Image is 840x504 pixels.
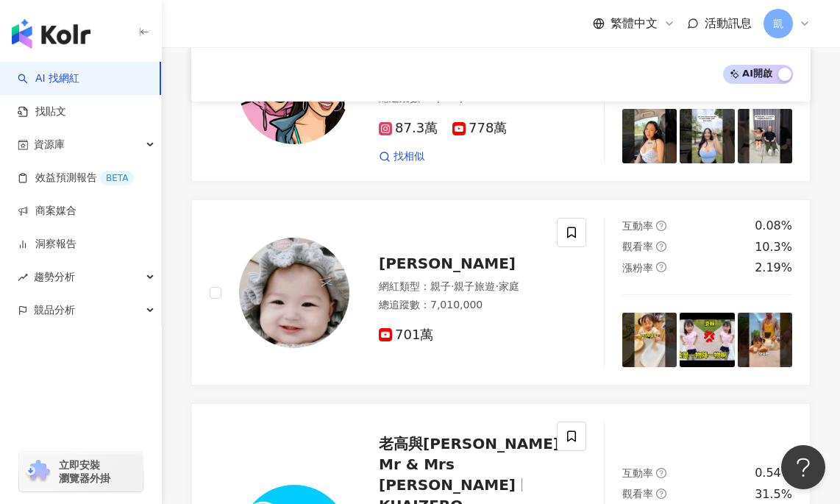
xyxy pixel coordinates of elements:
[394,149,424,164] span: 找相似
[379,121,438,136] span: 87.3萬
[34,294,75,327] span: 競品分析
[379,298,539,313] div: 總追蹤數 ： 7,010,000
[656,468,666,478] span: question-circle
[755,465,792,481] div: 0.54%
[18,237,76,252] a: 洞察報告
[18,71,79,86] a: searchAI 找網紅
[656,489,666,499] span: question-circle
[34,128,65,161] span: 資源庫
[656,262,666,272] span: question-circle
[24,460,52,483] img: chrome extension
[239,238,349,348] img: KOL Avatar
[12,19,90,49] img: logo
[18,272,28,283] span: rise
[622,262,653,274] span: 漲粉率
[680,313,734,367] img: post-image
[19,452,143,491] a: chrome extension立即安裝 瀏覽器外掛
[34,260,75,294] span: 趨勢分析
[191,199,811,386] a: KOL Avatar[PERSON_NAME]網紅類型：親子·親子旅遊·家庭總追蹤數：7,010,000701萬互動率question-circle0.08%觀看率question-circle...
[18,204,76,219] a: 商案媒合
[755,486,792,503] div: 31.5%
[379,327,433,343] span: 701萬
[379,149,424,164] a: 找相似
[622,109,677,163] img: post-image
[705,16,752,30] span: 活動訊息
[755,218,792,234] div: 0.08%
[452,121,507,136] span: 778萬
[611,15,658,32] span: 繁體中文
[738,313,792,367] img: post-image
[379,255,516,272] span: [PERSON_NAME]
[622,488,653,500] span: 觀看率
[495,280,498,292] span: ·
[379,435,560,494] span: 老高與[PERSON_NAME] Mr & Mrs [PERSON_NAME]
[18,104,66,119] a: 找貼文
[430,280,451,292] span: 親子
[755,239,792,255] div: 10.3%
[379,280,539,294] div: 網紅類型 ：
[656,221,666,231] span: question-circle
[59,458,110,485] span: 立即安裝 瀏覽器外掛
[454,280,495,292] span: 親子旅遊
[622,313,677,367] img: post-image
[499,280,519,292] span: 家庭
[755,260,792,276] div: 2.19%
[656,241,666,252] span: question-circle
[622,220,653,232] span: 互動率
[622,467,653,479] span: 互動率
[738,109,792,163] img: post-image
[773,15,783,32] span: 凱
[451,280,454,292] span: ·
[680,109,734,163] img: post-image
[622,241,653,252] span: 觀看率
[781,445,825,489] iframe: Help Scout Beacon - Open
[18,171,134,185] a: 效益預測報告BETA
